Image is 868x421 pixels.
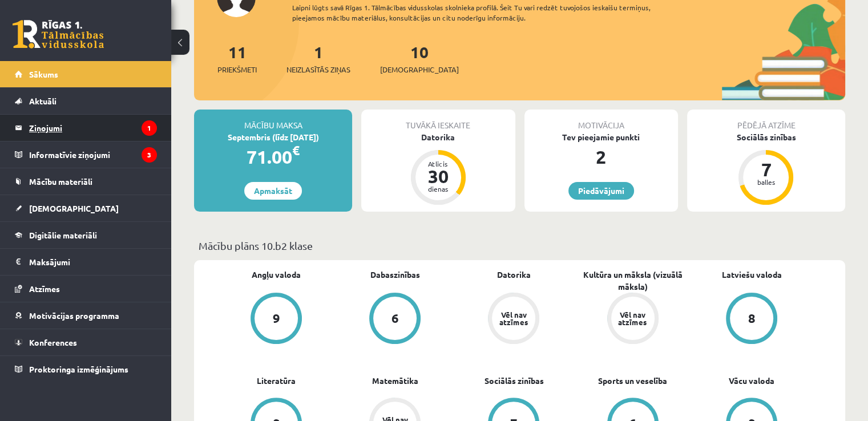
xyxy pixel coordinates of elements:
[421,160,455,167] div: Atlicis
[598,375,667,387] a: Sports un veselība
[721,269,781,281] a: Latviešu valoda
[286,42,350,75] a: 1Neizlasītās ziņas
[273,312,280,325] div: 9
[29,284,60,294] span: Atzīmes
[286,64,350,75] span: Neizlasītās ziņas
[29,364,128,374] span: Proktoringa izmēģinājums
[748,312,755,325] div: 8
[15,61,157,87] a: Sākums
[692,293,811,346] a: 8
[194,110,352,131] div: Mācību maksa
[524,110,678,131] div: Motivācija
[15,356,157,382] a: Proktoringa izmēģinājums
[252,269,301,281] a: Angļu valoda
[749,160,783,179] div: 7
[29,230,97,240] span: Digitālie materiāli
[361,110,515,131] div: Tuvākā ieskaite
[498,311,530,326] div: Vēl nav atzīmes
[361,131,515,143] div: Datorika
[199,238,841,253] p: Mācību plāns 10.b2 klase
[574,293,692,346] a: Vēl nav atzīmes
[217,42,257,75] a: 11Priekšmeti
[217,64,257,75] span: Priekšmeti
[15,276,157,302] a: Atzīmes
[29,141,157,168] legend: Informatīvie ziņojumi
[244,182,302,200] a: Apmaksāt
[574,269,692,293] a: Kultūra un māksla (vizuālā māksla)
[292,142,300,159] span: €
[687,131,845,207] a: Sociālās zinības 7 balles
[15,115,157,141] a: Ziņojumi1
[15,222,157,248] a: Digitālie materiāli
[29,69,58,79] span: Sākums
[454,293,573,346] a: Vēl nav atzīmes
[15,168,157,195] a: Mācību materiāli
[372,375,418,387] a: Matemātika
[15,302,157,329] a: Motivācijas programma
[29,176,92,187] span: Mācību materiāli
[380,42,459,75] a: 10[DEMOGRAPHIC_DATA]
[370,269,420,281] a: Dabaszinības
[15,141,157,168] a: Informatīvie ziņojumi3
[292,2,683,23] div: Laipni lūgts savā Rīgas 1. Tālmācības vidusskolas skolnieka profilā. Šeit Tu vari redzēt tuvojošo...
[194,143,352,171] div: 71.00
[13,20,104,48] a: Rīgas 1. Tālmācības vidusskola
[617,311,649,326] div: Vēl nav atzīmes
[217,293,336,346] a: 9
[687,110,845,131] div: Pēdējā atzīme
[194,131,352,143] div: Septembris (līdz [DATE])
[15,249,157,275] a: Maksājumi
[29,310,119,321] span: Motivācijas programma
[15,195,157,221] a: [DEMOGRAPHIC_DATA]
[421,185,455,192] div: dienas
[142,120,157,136] i: 1
[421,167,455,185] div: 30
[15,329,157,355] a: Konferences
[524,131,678,143] div: Tev pieejamie punkti
[29,249,157,275] legend: Maksājumi
[29,203,119,213] span: [DEMOGRAPHIC_DATA]
[361,131,515,207] a: Datorika Atlicis 30 dienas
[336,293,454,346] a: 6
[29,337,77,347] span: Konferences
[524,143,678,171] div: 2
[568,182,634,200] a: Piedāvājumi
[729,375,774,387] a: Vācu valoda
[687,131,845,143] div: Sociālās zinības
[29,96,56,106] span: Aktuāli
[497,269,531,281] a: Datorika
[484,375,543,387] a: Sociālās zinības
[29,115,157,141] legend: Ziņojumi
[391,312,399,325] div: 6
[380,64,459,75] span: [DEMOGRAPHIC_DATA]
[749,179,783,185] div: balles
[257,375,296,387] a: Literatūra
[15,88,157,114] a: Aktuāli
[142,147,157,163] i: 3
